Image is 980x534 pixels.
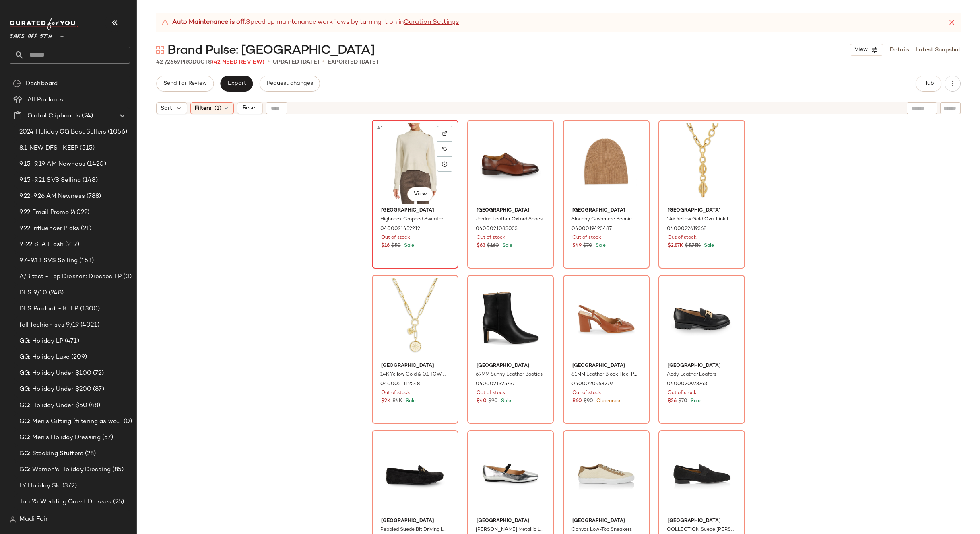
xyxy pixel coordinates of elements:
[476,226,518,233] span: 0400021083033
[19,417,122,426] span: GG: Men's Gifting (filtering as women's)
[380,381,420,388] span: 0400021112548
[87,401,101,410] span: (48)
[923,80,934,87] span: Hub
[79,224,92,233] span: (21)
[156,58,264,66] div: Products
[172,18,246,27] strong: Auto Maintenance is off.
[572,362,640,370] span: [GEOGRAPHIC_DATA]
[476,216,543,223] span: Jordan Leather Oxford Shoes
[477,207,545,214] span: [GEOGRAPHIC_DATA]
[476,381,515,388] span: 0400021325737
[63,337,79,346] span: (471)
[242,105,257,111] span: Reset
[583,242,592,250] span: $70
[375,278,456,359] img: 0400021112548
[19,433,101,442] span: GG: Men's Holiday Dressing
[85,160,106,169] span: (1420)
[19,385,91,394] span: GG: Holiday Under $200
[10,27,52,42] span: Saks OFF 5TH
[477,518,545,525] span: [GEOGRAPHIC_DATA]
[380,216,443,223] span: Highneck Cropped Sweater
[668,362,736,370] span: [GEOGRAPHIC_DATA]
[19,515,48,524] span: Madi Fair
[916,46,961,54] a: Latest Snapshot
[667,371,716,378] span: Addy Leather Loafers
[376,124,385,132] span: #1
[668,242,683,250] span: $2.87K
[64,240,79,249] span: (219)
[381,362,449,370] span: [GEOGRAPHIC_DATA]
[19,481,61,491] span: LY Holiday Ski
[572,234,601,242] span: Out of stock
[392,398,402,405] span: $4K
[477,234,505,242] span: Out of stock
[442,131,447,136] img: svg%3e
[668,207,736,214] span: [GEOGRAPHIC_DATA]
[19,401,87,410] span: GG: Holiday Under $50
[91,385,104,394] span: (87)
[407,187,433,201] button: View
[702,243,714,249] span: Sale
[85,192,101,201] span: (788)
[668,518,736,525] span: [GEOGRAPHIC_DATA]
[156,76,214,92] button: Send for Review
[161,104,172,113] span: Sort
[19,272,122,281] span: A/B test - Top Dresses: Dresses LP
[668,398,677,405] span: $26
[19,288,47,298] span: DFS 9/10
[470,123,551,204] img: 0400021083033_COGNAC
[501,243,512,249] span: Sale
[266,80,313,87] span: Request changes
[661,433,742,514] img: 0400022463470_GUNMETAL
[61,481,77,491] span: (372)
[476,371,543,378] span: 69MM Sunny Leather Booties
[477,242,485,250] span: $63
[667,526,735,534] span: COLLECTION Suede [PERSON_NAME]
[572,242,582,250] span: $49
[70,353,87,362] span: (209)
[19,320,79,330] span: fall fashion svs 9/19
[268,57,270,67] span: •
[27,95,63,105] span: All Products
[78,256,94,265] span: (153)
[273,58,319,66] p: updated [DATE]
[19,497,111,507] span: Top 25 Wedding Guest Dresses
[668,234,697,242] span: Out of stock
[572,207,640,214] span: [GEOGRAPHIC_DATA]
[195,104,211,113] span: Filters
[47,288,64,298] span: (248)
[163,80,207,87] span: Send for Review
[19,127,106,137] span: 2024 Holiday GG Best Sellers
[19,304,78,314] span: DFS Product - KEEP
[19,465,111,474] span: GG: Women's Holiday Dressing
[499,398,511,404] span: Sale
[220,76,253,92] button: Export
[78,304,100,314] span: (1300)
[667,216,735,223] span: 14K Yellow Gold Oval Link Lariat Necklace
[111,465,124,474] span: (85)
[572,518,640,525] span: [GEOGRAPHIC_DATA]
[404,18,459,27] a: Curation Settings
[566,278,647,359] img: 0400020968279_TAN
[111,497,124,507] span: (25)
[381,207,449,214] span: [GEOGRAPHIC_DATA]
[594,243,606,249] span: Sale
[19,176,81,185] span: 9.15-9.21 SVS Selling
[19,353,70,362] span: GG: Holiday Luxe
[167,59,180,65] span: 2659
[685,242,701,250] span: $5.75K
[850,44,883,56] button: View
[667,226,707,233] span: 0400022619368
[19,208,69,217] span: 9.22 Email Promo
[167,43,375,59] span: Brand Pulse: [GEOGRAPHIC_DATA]
[381,242,390,250] span: $16
[571,226,612,233] span: 0400019423487
[19,449,83,458] span: GG: Stocking Stuffers
[19,224,79,233] span: 9.22 Influencer Picks
[78,144,95,153] span: (515)
[381,234,410,242] span: Out of stock
[83,449,96,458] span: (28)
[487,242,499,250] span: $160
[122,417,132,426] span: (0)
[916,76,941,92] button: Hub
